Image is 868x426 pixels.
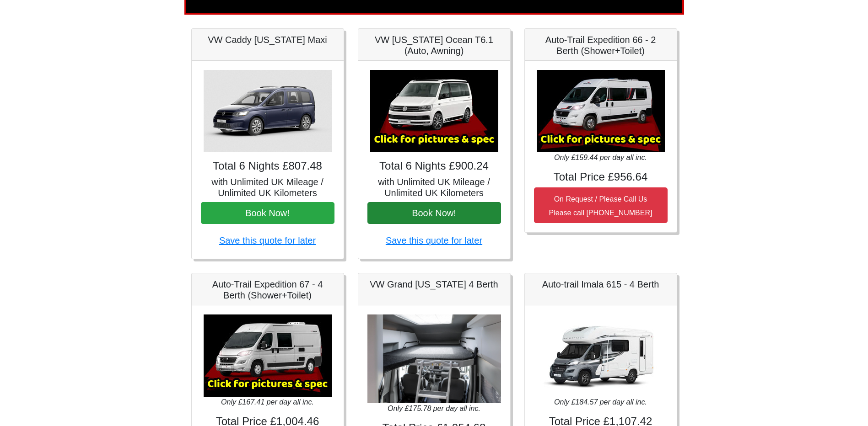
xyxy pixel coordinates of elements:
[201,202,334,224] button: Book Now!
[204,314,332,397] img: Auto-Trail Expedition 67 - 4 Berth (Shower+Toilet)
[554,398,647,406] i: Only £184.57 per day all inc.
[367,34,501,56] h5: VW [US_STATE] Ocean T6.1 (Auto, Awning)
[201,34,334,45] h5: VW Caddy [US_STATE] Maxi
[534,170,668,184] h4: Total Price £956.64
[367,202,501,224] button: Book Now!
[549,195,652,217] small: On Request / Please Call Us Please call [PHONE_NUMBER]
[367,314,501,404] img: VW Grand California 4 Berth
[367,279,501,290] h5: VW Grand [US_STATE] 4 Berth
[367,160,501,173] h4: Total 6 Nights £900.24
[370,70,498,152] img: VW California Ocean T6.1 (Auto, Awning)
[219,235,316,245] a: Save this quote for later
[386,235,482,245] a: Save this quote for later
[201,176,334,198] h5: with Unlimited UK Mileage / Unlimited UK Kilometers
[221,398,314,406] i: Only £167.41 per day all inc.
[534,34,668,56] h5: Auto-Trail Expedition 66 - 2 Berth (Shower+Toilet)
[204,70,332,152] img: VW Caddy California Maxi
[554,154,647,161] i: Only £159.44 per day all inc.
[537,314,665,397] img: Auto-trail Imala 615 - 4 Berth
[388,405,480,412] i: Only £175.78 per day all inc.
[201,279,334,301] h5: Auto-Trail Expedition 67 - 4 Berth (Shower+Toilet)
[367,176,501,198] h5: with Unlimited UK Mileage / Unlimited UK Kilometers
[201,160,334,173] h4: Total 6 Nights £807.48
[534,279,668,290] h5: Auto-trail Imala 615 - 4 Berth
[537,70,665,152] img: Auto-Trail Expedition 66 - 2 Berth (Shower+Toilet)
[534,187,668,223] button: On Request / Please Call UsPlease call [PHONE_NUMBER]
